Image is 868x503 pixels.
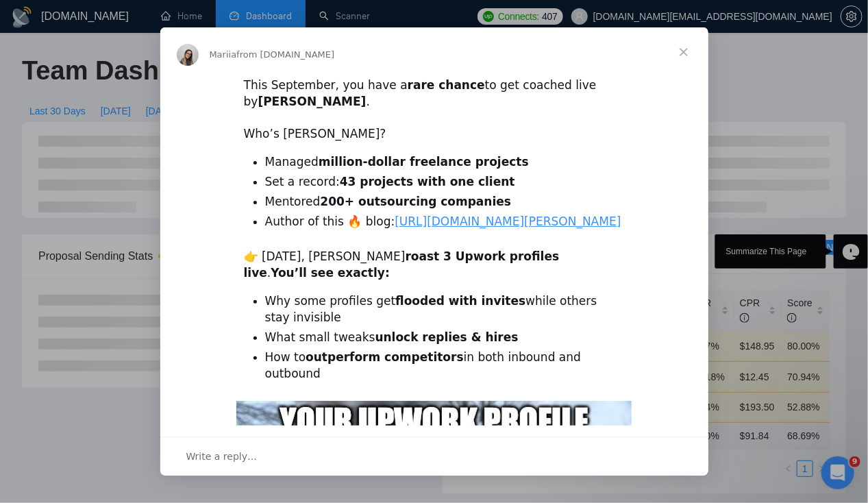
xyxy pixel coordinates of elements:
span: Write a reply… [186,447,258,465]
b: outperform competitors [306,350,464,364]
li: Mentored [265,194,625,210]
a: [URL][DOMAIN_NAME][PERSON_NAME] [395,214,621,228]
b: 43 projects with one client [340,175,515,188]
div: Open conversation and reply [160,437,708,476]
li: What small tweaks [265,330,625,346]
div: This September, you have a to get coached live by . ​ Who’s [PERSON_NAME]? [244,77,625,143]
li: Author of this 🔥 blog: [265,214,625,230]
b: roast 3 Upwork profiles live [244,249,560,280]
img: Profile image for Mariia [177,44,199,66]
b: unlock replies & hires [375,330,519,344]
li: How to in both inbound and outbound [265,349,625,382]
li: Why some profiles get while others stay invisible [265,293,625,326]
li: Managed [265,154,625,171]
b: [PERSON_NAME] [258,95,367,108]
div: 👉 [DATE], [PERSON_NAME] . [244,249,625,282]
b: 200+ outsourcing companies [321,195,512,208]
b: million-dollar freelance projects [319,155,529,169]
b: rare chance [408,78,485,92]
span: from [DOMAIN_NAME] [236,49,334,60]
li: Set a record: [265,174,625,191]
b: flooded with invites [395,294,525,308]
b: You’ll see exactly: [271,266,390,280]
span: Mariia [210,49,237,60]
span: Close [659,27,708,77]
